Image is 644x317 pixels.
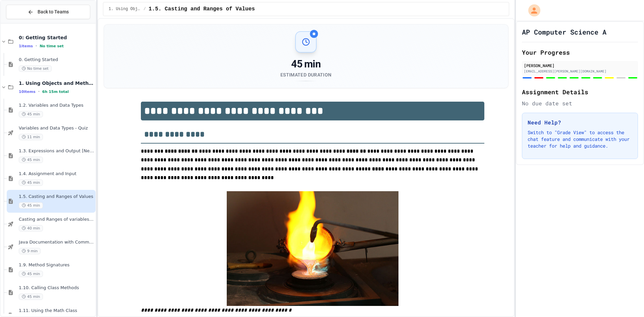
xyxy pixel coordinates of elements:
p: Switch to "Grade View" to access the chat feature and communicate with your teacher for help and ... [528,129,632,149]
span: 45 min [19,271,43,277]
iframe: chat widget [616,290,637,310]
span: 1. Using Objects and Methods [109,6,141,12]
div: My Account [521,3,542,18]
span: 45 min [19,111,43,117]
span: 1.4. Assignment and Input [19,171,94,177]
iframe: chat widget [588,261,637,289]
h1: AP Computer Science A [522,27,606,37]
span: 1.5. Casting and Ranges of Values [149,5,255,13]
span: / [144,6,146,12]
span: • [38,89,40,94]
div: [PERSON_NAME] [524,62,636,68]
div: 45 min [280,58,331,70]
span: 1. Using Objects and Methods [19,80,94,86]
span: 10 items [19,90,36,94]
span: 1 items [19,44,33,48]
span: 6h 15m total [42,90,69,94]
span: 11 min [19,134,43,140]
span: 1.11. Using the Math Class [19,308,94,314]
h2: Assignment Details [522,87,638,97]
div: [EMAIL_ADDRESS][PERSON_NAME][DOMAIN_NAME] [524,69,636,74]
h3: Need Help? [528,118,632,126]
span: • [36,43,37,49]
span: 0. Getting Started [19,57,94,63]
span: No time set [40,44,64,48]
span: 1.9. Method Signatures [19,262,94,268]
div: Estimated Duration [280,71,331,78]
span: 45 min [19,202,43,209]
h2: Your Progress [522,48,638,57]
div: No due date set [522,99,638,107]
span: Casting and Ranges of variables - Quiz [19,217,94,222]
span: No time set [19,65,52,72]
span: Back to Teams [38,8,69,15]
span: 9 min [19,248,41,254]
span: 0: Getting Started [19,35,94,41]
span: 45 min [19,157,43,163]
span: 1.10. Calling Class Methods [19,285,94,291]
span: 1.3. Expressions and Output [New] [19,148,94,154]
span: Variables and Data Types - Quiz [19,125,94,131]
span: 40 min [19,225,43,231]
span: Java Documentation with Comments - Topic 1.8 [19,240,94,245]
span: 45 min [19,294,43,300]
span: 45 min [19,179,43,186]
span: 1.5. Casting and Ranges of Values [19,194,94,200]
button: Back to Teams [6,5,90,19]
span: 1.2. Variables and Data Types [19,103,94,108]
